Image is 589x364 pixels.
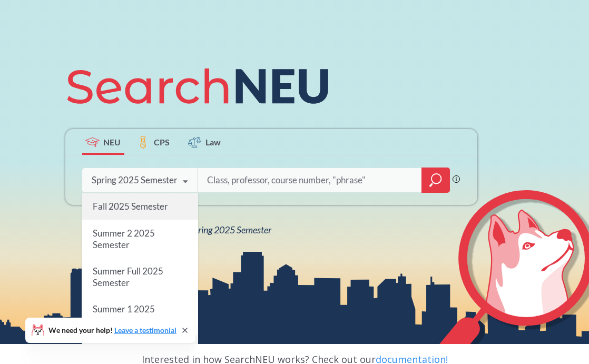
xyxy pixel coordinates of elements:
[92,174,178,186] div: Spring 2025 Semester
[206,169,415,191] input: Class, professor, course number, "phrase"
[92,304,154,327] span: Summer 1 2025 Semester
[92,201,168,212] span: Fall 2025 Semester
[205,136,221,148] span: Law
[169,224,271,235] span: NEU Spring 2025 Semester
[429,173,442,188] svg: magnifying glass
[114,326,176,335] a: Leave a testimonial
[92,228,154,250] span: Summer 2 2025 Semester
[92,265,163,288] span: Summer Full 2025 Semester
[92,224,271,235] span: View all classes for
[154,136,170,148] span: CPS
[421,168,450,193] div: magnifying glass
[103,136,121,148] span: NEU
[48,327,176,334] span: We need your help!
